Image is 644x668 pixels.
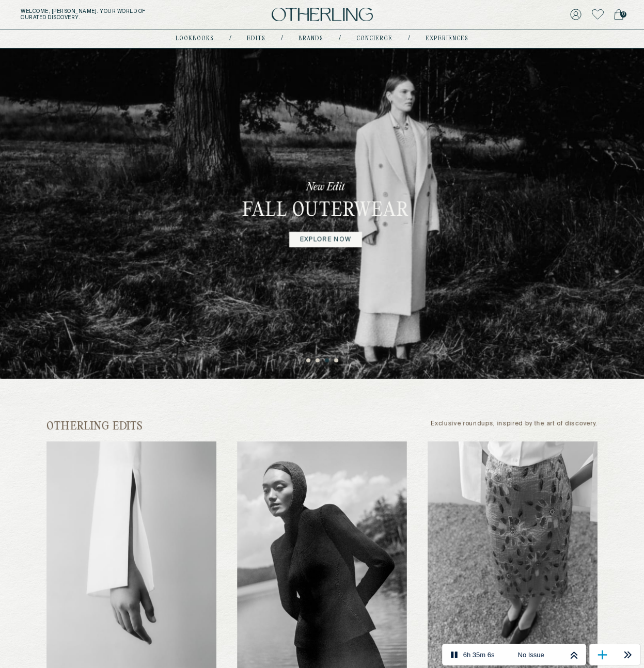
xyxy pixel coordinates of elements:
[46,420,143,433] h2: otherling edits
[229,35,231,43] div: /
[306,358,311,363] button: 1
[614,7,623,22] a: 0
[316,358,321,363] button: 2
[334,358,339,363] button: 4
[325,358,330,363] button: 3
[408,35,410,43] div: /
[356,36,392,41] a: concierge
[289,232,362,247] a: explore now
[431,420,598,433] p: Exclusive roundups, inspired by the art of discovery.
[247,36,265,41] a: Edits
[620,11,626,18] span: 0
[176,36,214,41] a: lookbooks
[299,36,323,41] a: Brands
[281,35,283,43] div: /
[339,35,341,43] div: /
[426,36,468,41] a: experiences
[272,8,373,22] img: logo
[243,199,409,224] h3: Fall Outerwear
[306,180,345,195] p: New Edit
[21,8,201,21] h5: Welcome, [PERSON_NAME] . Your world of curated discovery.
